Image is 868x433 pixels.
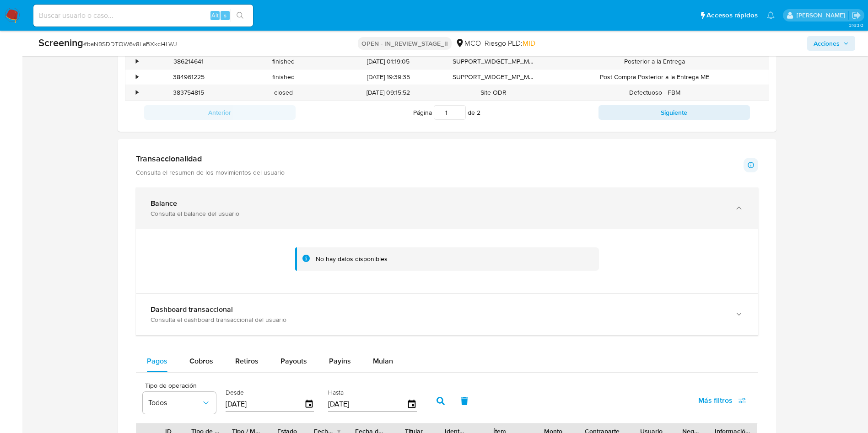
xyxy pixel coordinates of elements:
span: 3.163.0 [849,21,863,29]
p: damian.rodriguez@mercadolibre.com [797,11,848,20]
span: Acciones [814,36,840,51]
span: Accesos rápidos [706,11,758,20]
span: 2 [477,108,480,117]
span: Riesgo PLD: [485,38,535,48]
div: SUPPORT_WIDGET_MP_MOBILE [446,54,541,69]
a: Salir [852,11,861,20]
div: 386214641 [141,54,236,69]
div: • [136,57,139,66]
div: • [136,73,139,81]
button: Siguiente [598,105,750,120]
div: Site ODR [446,85,541,100]
div: Posterior a la Entrega [541,54,769,69]
div: finished [236,69,331,85]
div: finished [236,54,331,69]
div: • [136,88,139,97]
div: MCO [455,38,481,48]
span: s [224,11,226,20]
b: Screening [38,35,83,50]
span: MID [523,38,535,48]
p: OPEN - IN_REVIEW_STAGE_II [358,37,452,50]
div: [DATE] 09:15:52 [331,85,446,100]
span: # baN9SDDTQW6v8LaBXkcI4LWJ [83,39,177,48]
span: Alt [211,11,219,20]
div: [DATE] 19:39:35 [331,69,446,85]
div: 384961225 [141,69,236,85]
button: search-icon [231,9,249,22]
a: Notificaciones [767,11,775,19]
span: Página de [413,105,480,120]
div: closed [236,85,331,100]
div: SUPPORT_WIDGET_MP_MOBILE [446,69,541,85]
div: Post Compra Posterior a la Entrega ME [541,69,769,85]
input: Buscar usuario o caso... [33,10,253,21]
button: Acciones [807,36,855,51]
div: [DATE] 01:19:05 [331,54,446,69]
div: Defectuoso - FBM [541,85,769,100]
div: 383754815 [141,85,236,100]
button: Anterior [144,105,296,120]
